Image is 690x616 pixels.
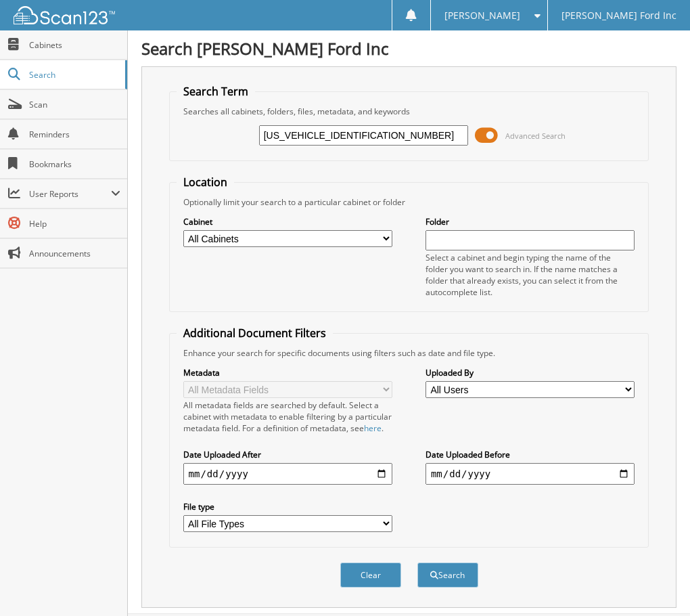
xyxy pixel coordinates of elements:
span: Search [29,69,118,81]
label: Folder [425,216,635,227]
div: Searches all cabinets, folders, files, metadata, and keywords [177,106,642,117]
img: scan123-logo-white.svg [14,6,115,24]
label: Date Uploaded Before [425,449,635,460]
legend: Location [177,175,234,190]
span: Reminders [29,129,120,140]
legend: Search Term [177,84,255,99]
iframe: Chat Widget [622,551,690,616]
span: Cabinets [29,39,120,51]
div: All metadata fields are searched by default. Select a cabinet with metadata to enable filtering b... [183,399,393,434]
label: Cabinet [183,216,393,227]
div: Optionally limit your search to a particular cabinet or folder [177,196,642,208]
span: [PERSON_NAME] Ford Inc [561,12,676,20]
span: Bookmarks [29,158,120,170]
h1: Search [PERSON_NAME] Ford Inc [141,37,676,60]
label: Uploaded By [425,367,635,378]
input: end [425,463,635,485]
span: Help [29,218,120,229]
span: [PERSON_NAME] [444,12,520,20]
label: Date Uploaded After [183,449,393,460]
legend: Additional Document Filters [177,326,333,340]
label: File type [183,501,393,512]
span: User Reports [29,188,111,200]
div: Enhance your search for specific documents using filters such as date and file type. [177,347,642,359]
span: Advanced Search [505,131,566,141]
span: Announcements [29,248,120,259]
button: Search [417,563,478,588]
label: Metadata [183,367,393,378]
a: here [364,422,382,434]
span: Scan [29,99,120,110]
input: start [183,463,393,485]
button: Clear [340,563,401,588]
div: Select a cabinet and begin typing the name of the folder you want to search in. If the name match... [425,252,635,298]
